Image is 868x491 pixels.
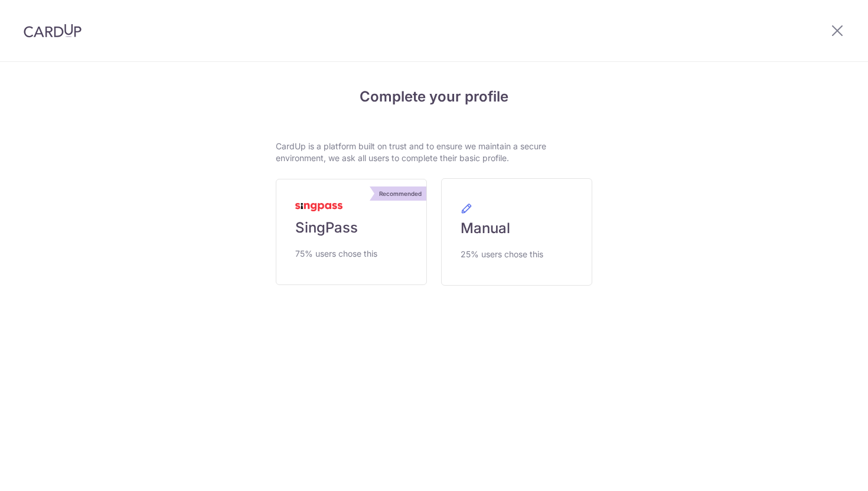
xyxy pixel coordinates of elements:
[276,86,592,107] h4: Complete your profile
[295,218,358,237] span: SingPass
[295,247,377,261] span: 75% users chose this
[461,219,510,238] span: Manual
[792,456,856,485] iframe: Opens a widget where you can find more information
[295,203,342,211] img: MyInfoLogo
[24,24,81,38] img: CardUp
[374,186,426,201] div: Recommended
[276,179,427,285] a: Recommended SingPass 75% users chose this
[276,140,592,164] p: CardUp is a platform built on trust and to ensure we maintain a secure environment, we ask all us...
[461,247,543,261] span: 25% users chose this
[441,178,592,286] a: Manual 25% users chose this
